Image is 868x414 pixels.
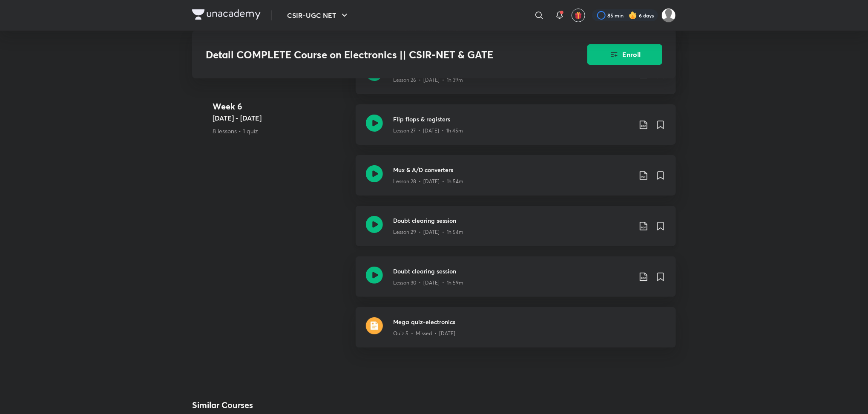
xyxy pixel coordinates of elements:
h3: Doubt clearing session [393,216,632,225]
h4: Week 6 [213,100,349,113]
button: avatar [572,9,585,22]
img: avatar [575,11,582,19]
a: Doubt clearing sessionLesson 26 • [DATE] • 1h 39m [356,54,676,104]
h3: Flip flops & registers [393,115,632,124]
p: Lesson 30 • [DATE] • 1h 59m [393,279,463,287]
img: streak [629,11,637,20]
p: Lesson 28 • [DATE] • 1h 54m [393,178,463,185]
p: Lesson 26 • [DATE] • 1h 39m [393,76,463,84]
h3: Detail COMPLETE Course on Electronics || CSIR-NET & GATE [206,49,539,61]
img: Company Logo [192,9,261,20]
a: Company Logo [192,9,261,22]
p: Lesson 27 • [DATE] • 1h 45m [393,127,463,135]
p: 8 lessons • 1 quiz [213,126,349,135]
p: Lesson 29 • [DATE] • 1h 54m [393,228,463,236]
h3: Mux & A/D converters [393,165,632,174]
a: Flip flops & registersLesson 27 • [DATE] • 1h 45m [356,104,676,155]
button: CSIR-UGC NET [282,7,355,24]
img: quiz [366,317,383,334]
h2: Similar Courses [192,399,253,411]
h3: Doubt clearing session [393,267,632,276]
a: Doubt clearing sessionLesson 29 • [DATE] • 1h 54m [356,206,676,256]
img: Rai Haldar [661,8,676,23]
button: Enroll [587,44,662,65]
a: Doubt clearing sessionLesson 30 • [DATE] • 1h 59m [356,256,676,307]
a: Mux & A/D convertersLesson 28 • [DATE] • 1h 54m [356,155,676,206]
h3: Mega quiz-electronics [393,317,666,326]
a: quizMega quiz-electronicsQuiz 5 • Missed • [DATE] [356,307,676,358]
p: Quiz 5 • Missed • [DATE] [393,330,455,337]
h5: [DATE] - [DATE] [213,113,349,123]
